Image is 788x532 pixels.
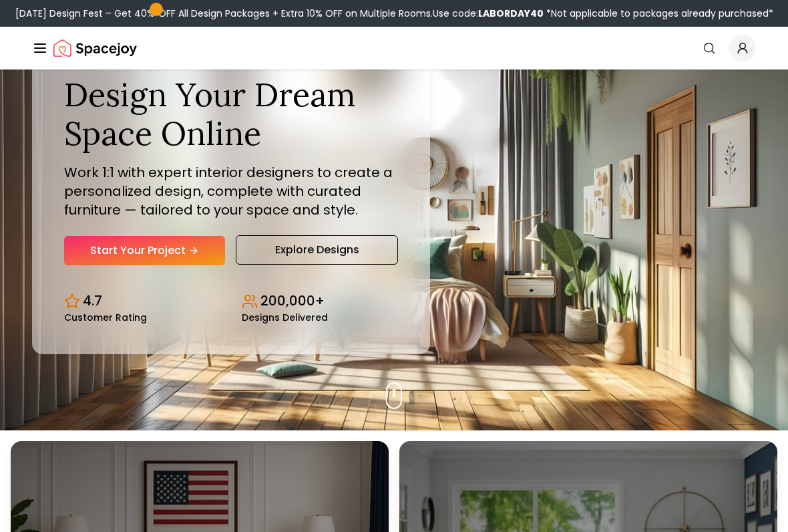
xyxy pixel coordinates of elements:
small: Customer Rating [64,313,147,323]
nav: Global [32,27,756,70]
a: Start Your Project [64,236,225,265]
p: 200,000+ [260,292,325,311]
span: Use code: [433,7,544,20]
b: LABORDAY40 [478,7,544,20]
h1: Design Your Dream Space Online [64,76,398,152]
a: Spacejoy [53,35,137,61]
a: Explore Designs [236,236,398,265]
span: *Not applicable to packages already purchased* [544,7,773,20]
div: [DATE] Design Fest – Get 40% OFF All Design Packages + Extra 10% OFF on Multiple Rooms. [15,7,773,20]
p: 4.7 [83,292,102,311]
small: Designs Delivered [242,313,328,323]
p: Work 1:1 with expert interior designers to create a personalized design, complete with curated fu... [64,164,398,220]
div: Design stats [64,281,398,323]
img: Spacejoy Logo [53,35,137,61]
